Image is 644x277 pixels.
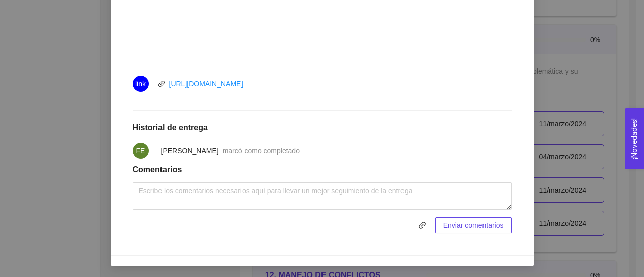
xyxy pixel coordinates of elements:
[223,147,300,155] span: marcó como completado
[443,220,504,231] span: Enviar comentarios
[414,221,430,229] span: link
[133,123,512,133] h1: Historial de entrega
[161,147,219,155] span: [PERSON_NAME]
[435,217,512,233] button: Enviar comentarios
[136,143,145,159] span: FE
[133,165,512,175] h1: Comentarios
[158,80,165,87] span: link
[414,217,430,233] button: link
[415,221,430,229] span: link
[135,76,146,92] span: link
[625,108,644,169] button: Open Feedback Widget
[169,80,244,88] a: [URL][DOMAIN_NAME]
